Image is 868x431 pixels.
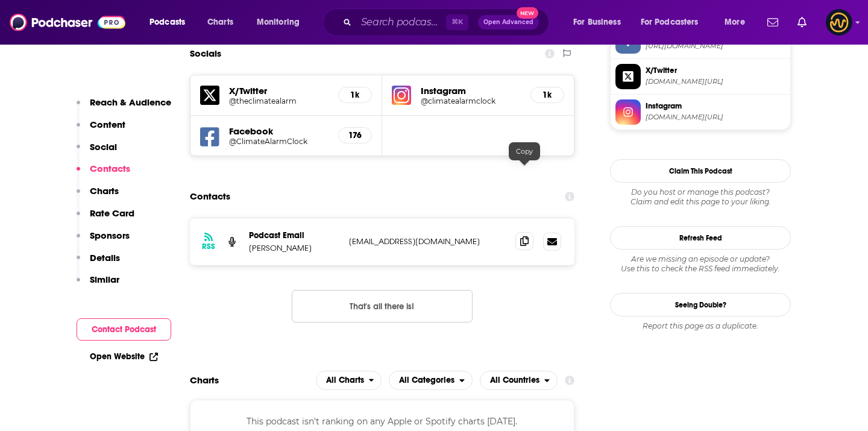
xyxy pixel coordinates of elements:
[610,159,791,183] button: Claim This Podcast
[77,207,134,230] button: Rate Card
[200,13,241,32] a: Charts
[348,90,362,100] h5: 1k
[610,254,791,274] div: Are we missing an episode or update? Use this to check the RSS feed immediately.
[10,11,125,34] img: Podchaser - Follow, Share and Rate Podcasts
[141,13,201,32] button: open menu
[229,125,329,137] h5: Facebook
[610,226,791,250] button: Refresh Feed
[77,252,120,274] button: Details
[615,64,785,89] a: X/Twitter[DOMAIN_NAME][URL]
[229,96,329,105] a: @theclimatealarm
[77,230,130,252] button: Sponsors
[90,96,171,108] p: Reach & Audience
[446,14,468,30] span: ⌘ K
[399,376,454,385] span: All Categories
[483,19,533,25] span: Open Advanced
[90,119,125,130] p: Content
[190,374,219,386] h2: Charts
[389,371,473,390] h2: Categories
[633,13,716,32] button: open menu
[90,252,120,263] p: Details
[249,230,339,241] p: Podcast Email
[615,99,785,125] a: Instagram[DOMAIN_NAME][URL]
[349,236,506,247] p: [EMAIL_ADDRESS][DOMAIN_NAME]
[421,96,521,105] a: @climatealarmclock
[90,141,117,153] p: Social
[149,14,185,31] span: Podcasts
[207,14,233,31] span: Charts
[190,185,230,208] h2: Contacts
[326,376,364,385] span: All Charts
[202,242,215,251] h3: RSS
[763,12,783,33] a: Show notifications dropdown
[90,230,130,241] p: Sponsors
[565,13,636,32] button: open menu
[249,243,339,253] p: [PERSON_NAME]
[229,137,329,146] a: @ClimateAlarmClock
[190,42,221,65] h2: Socials
[77,141,117,163] button: Social
[480,371,558,390] h2: Countries
[725,14,745,31] span: More
[610,321,791,331] div: Report this page as a duplicate.
[646,77,785,86] span: twitter.com/theclimatealarm
[77,163,130,185] button: Contacts
[793,12,811,33] a: Show notifications dropdown
[90,185,119,197] p: Charts
[248,13,315,32] button: open menu
[356,13,446,32] input: Search podcasts, credits, & more...
[257,14,300,31] span: Monitoring
[517,7,538,19] span: New
[610,187,791,207] div: Claim and edit this page to your liking.
[77,185,119,207] button: Charts
[826,9,852,36] button: Show profile menu
[573,14,621,31] span: For Business
[509,142,540,160] div: Copy
[490,376,539,385] span: All Countries
[478,15,539,30] button: Open AdvancedNew
[610,187,791,197] span: Do you host or manage this podcast?
[316,371,382,390] h2: Platforms
[90,207,134,219] p: Rate Card
[90,163,130,174] p: Contacts
[826,9,852,36] span: Logged in as LowerStreet
[392,86,411,105] img: iconImage
[716,13,760,32] button: open menu
[646,101,785,112] span: Instagram
[421,85,521,96] h5: Instagram
[77,318,171,341] button: Contact Podcast
[348,130,362,140] h5: 176
[646,42,785,51] span: https://www.facebook.com/ClimateAlarmClock
[541,90,554,100] h5: 1k
[826,9,852,36] img: User Profile
[316,371,382,390] button: open menu
[229,85,329,96] h5: X/Twitter
[646,65,785,76] span: X/Twitter
[641,14,699,31] span: For Podcasters
[90,351,158,362] a: Open Website
[646,113,785,122] span: instagram.com/climatealarmclock
[77,96,171,119] button: Reach & Audience
[77,274,119,296] button: Similar
[292,290,473,322] button: Nothing here.
[389,371,473,390] button: open menu
[335,8,561,36] div: Search podcasts, credits, & more...
[90,274,119,285] p: Similar
[77,119,125,141] button: Content
[480,371,558,390] button: open menu
[610,293,791,316] a: Seeing Double?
